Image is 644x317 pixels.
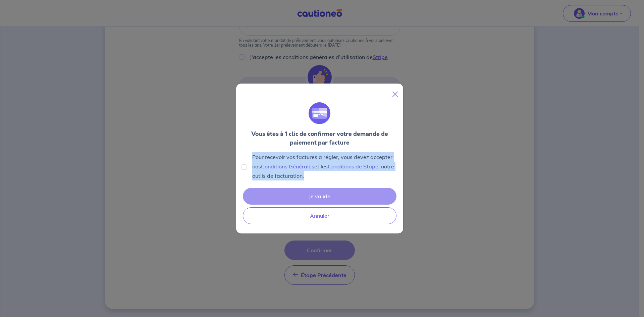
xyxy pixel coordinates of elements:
button: Annuler [243,207,396,224]
p: Vous êtes à 1 clic de confirmer votre demande de paiement par facture [241,129,398,147]
button: Close [390,89,400,100]
a: Conditions de Stripe [328,163,378,170]
p: Pour recevoir vos factures à régler, vous devez accepter nos et les , notre outils de facturation. [252,152,398,180]
a: Conditions Générales [261,163,314,170]
img: illu_payment.svg [309,102,330,124]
